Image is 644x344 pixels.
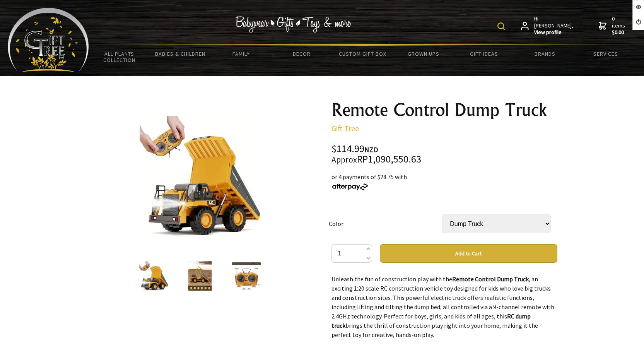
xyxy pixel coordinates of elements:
a: Gift Ideas [454,46,514,62]
strong: View profile [534,29,574,36]
h1: Remote Control Dump Truck [331,101,557,119]
img: Babyware - Gifts - Toys and more... [8,8,89,72]
a: Decor [272,46,332,62]
td: Color: [329,203,442,244]
img: Babywear - Gifts - Toys & more [235,16,351,33]
div: or 4 payments of $28.75 with [331,172,557,191]
img: product search [497,22,505,30]
img: Remote Control Dump Truck [139,261,168,291]
img: Remote Control Dump Truck [232,261,261,291]
span: Hi [PERSON_NAME], [534,15,574,36]
a: Gift Tree [331,123,359,133]
a: Custom Gift Box [332,46,393,62]
strong: $0.00 [612,29,627,36]
span: 0 items [612,15,627,36]
div: $114.99 RP1,090,550.63 [331,144,557,164]
a: Brands [515,46,576,62]
p: Unleash the fun of construction play with the , an exciting 1:20 scale RC construction vehicle to... [331,274,557,339]
a: All Plants Collection [89,46,150,68]
a: 0 items$0.00 [599,15,627,36]
a: Babies & Children [150,46,210,62]
small: Approx [331,154,357,165]
a: Services [576,46,636,62]
strong: Remote Control Dump Truck [452,275,529,283]
a: Hi [PERSON_NAME],View profile [521,15,574,36]
a: Grown Ups [393,46,454,62]
img: Remote Control Dump Truck [140,116,260,236]
button: Add to Cart [380,244,557,263]
a: Family [210,46,271,62]
span: NZD [364,145,378,154]
img: Remote Control Dump Truck [185,261,215,291]
img: Afterpay [331,183,369,190]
